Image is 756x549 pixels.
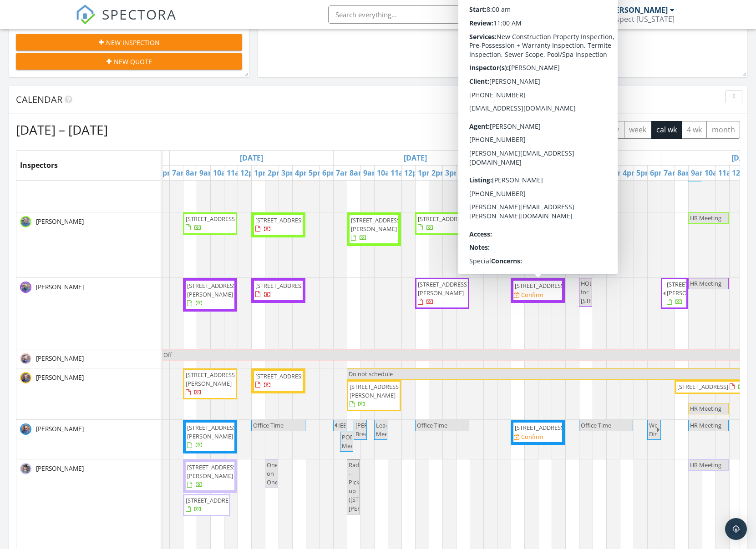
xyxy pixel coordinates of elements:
[20,372,31,383] img: dwell_inspect9_websize.jpg
[170,166,190,180] a: 7am
[34,282,86,292] span: [PERSON_NAME]
[443,166,463,180] a: 3pm
[607,166,627,180] a: 3pm
[76,12,177,31] a: SPECTORA
[238,166,263,180] a: 12pm
[515,423,566,432] span: [STREET_ADDRESS]
[361,166,381,180] a: 9am
[16,121,108,139] h2: [DATE] – [DATE]
[349,370,393,378] span: Do not schedule
[163,351,172,359] span: Off
[255,372,306,380] span: [STREET_ADDRESS]
[634,166,655,180] a: 5pm
[255,216,306,224] span: [STREET_ADDRESS]
[555,121,577,139] button: Next
[186,371,237,388] span: [STREET_ADDRESS][PERSON_NAME]
[255,282,306,290] span: [STREET_ADDRESS]
[349,461,401,513] span: Radon - Pick-up ([STREET_ADDRESS][PERSON_NAME])
[525,166,545,180] a: 9am
[651,121,682,139] button: cal wk
[521,433,543,440] div: Confirm
[238,151,265,165] a: Go to September 30, 2025
[418,280,469,297] span: [STREET_ADDRESS][PERSON_NAME]
[716,166,741,180] a: 11am
[388,166,413,180] a: 11am
[624,121,652,139] button: week
[186,215,237,223] span: [STREET_ADDRESS]
[351,216,402,233] span: [STREET_ADDRESS][PERSON_NAME]
[702,166,727,180] a: 10am
[16,34,242,50] button: New Inspection
[496,121,529,139] button: [DATE]
[416,166,436,180] a: 1pm
[20,423,31,435] img: capture.jpg
[76,5,96,25] img: The Best Home Inspection Software - Spectora
[20,463,31,474] img: luke_v4.png
[375,166,399,180] a: 10am
[224,166,249,180] a: 11am
[402,166,426,180] a: 12pm
[16,93,62,106] span: Calendar
[355,421,401,438] span: [PERSON_NAME] Breakfast
[328,5,510,24] input: Search everything...
[34,373,86,382] span: [PERSON_NAME]
[183,166,204,180] a: 8am
[602,121,624,139] button: day
[16,53,242,70] button: New Quote
[267,461,278,486] span: One on One
[579,166,600,180] a: 1pm
[591,15,675,24] div: Dwellinspect Arizona
[34,354,86,363] span: [PERSON_NAME]
[334,166,354,180] a: 7am
[429,166,450,180] a: 2pm
[593,166,614,180] a: 2pm
[20,160,58,170] span: Inspectors
[725,518,747,540] div: Open Intercom Messenger
[187,423,238,440] span: [STREET_ADDRESS][PERSON_NAME]
[211,166,235,180] a: 10am
[320,166,340,180] a: 6pm
[253,421,284,429] span: Office Time
[265,166,286,180] a: 2pm
[689,166,709,180] a: 9am
[690,461,721,469] span: HR Meeting
[417,421,447,429] span: Office Time
[706,121,740,139] button: month
[20,353,31,364] img: dwell_inspect15_websize.jpg
[186,496,237,504] span: [STREET_ADDRESS]
[34,464,86,473] span: [PERSON_NAME]
[511,166,532,180] a: 8am
[187,282,238,298] span: [STREET_ADDRESS][PERSON_NAME]
[20,282,31,293] img: benji_dwell_v2.jpg
[515,282,566,290] span: [STREET_ADDRESS]
[581,421,611,429] span: Office Time
[34,424,86,433] span: [PERSON_NAME]
[667,280,718,297] span: [STREET_ADDRESS][PERSON_NAME]
[661,166,682,180] a: 7am
[534,121,556,139] button: Previous
[521,291,543,298] div: Confirm
[342,433,364,450] span: POD Meeting
[114,57,152,66] span: New Quote
[730,166,754,180] a: 12pm
[566,166,590,180] a: 12pm
[565,151,593,165] a: Go to October 2, 2025
[102,5,177,24] span: SPECTORA
[484,166,504,180] a: 6pm
[156,166,177,180] a: 6pm
[350,383,401,399] span: [STREET_ADDRESS][PERSON_NAME]
[690,404,721,413] span: HR Meeting
[187,463,238,480] span: [STREET_ADDRESS][PERSON_NAME]
[293,166,313,180] a: 4pm
[649,421,674,438] span: Welcome Dinner!
[106,38,160,47] span: New Inspection
[20,216,31,227] img: clayton_dwell_v2.jpg
[582,121,602,139] button: list
[338,421,347,429] span: IEB
[677,383,728,391] span: [STREET_ADDRESS]
[279,166,299,180] a: 3pm
[620,166,641,180] a: 4pm
[252,166,272,180] a: 1pm
[675,166,695,180] a: 8am
[690,421,721,429] span: HR Meeting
